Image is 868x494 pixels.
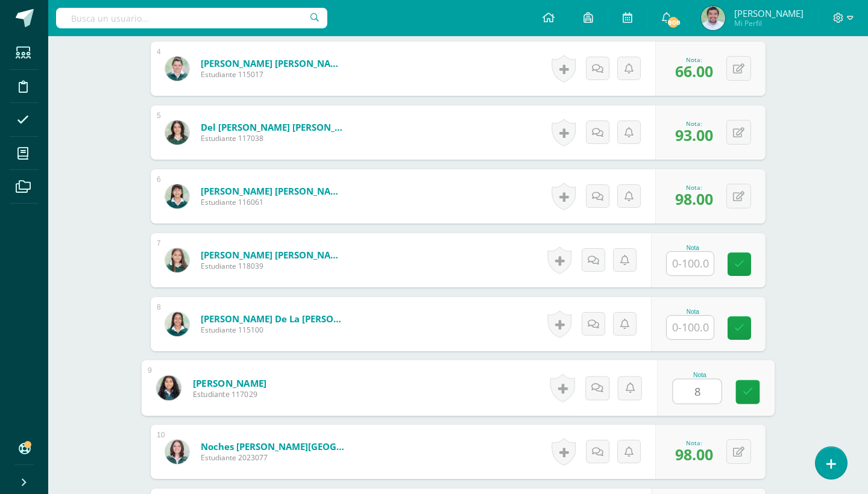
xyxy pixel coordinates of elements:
span: 93.00 [675,125,713,145]
div: Nota: [675,183,713,192]
span: 66.00 [675,61,713,81]
a: [PERSON_NAME] De La [PERSON_NAME] [PERSON_NAME] [201,313,345,325]
span: Estudiante 2023077 [201,452,345,463]
a: [PERSON_NAME] [193,377,267,389]
span: 98.00 [675,444,713,464]
img: 981b30d0db7cedbe81d0806b3223499b.png [165,184,189,208]
input: Busca un usuario... [56,8,327,28]
img: be577f796cacd2fac92512d18923a548.png [165,312,189,336]
span: Estudiante 118039 [201,261,345,271]
span: Estudiante 117029 [193,389,267,400]
span: Estudiante 115017 [201,69,345,80]
div: Nota [666,308,719,315]
span: Estudiante 115100 [201,325,345,335]
div: Nota [666,245,719,251]
img: 2ceeeeeac689e679d6fe2c120338d5c2.png [165,248,189,272]
span: [PERSON_NAME] [734,7,804,19]
img: 75ed5b39407dee37589b70a12347b295.png [165,120,189,145]
input: 0-100.0 [673,380,722,404]
div: Nota: [675,55,713,64]
input: 0-100.0 [667,252,714,275]
div: Nota: [675,119,713,128]
span: 98.00 [675,189,713,209]
span: Estudiante 116061 [201,197,345,207]
a: del [PERSON_NAME] [PERSON_NAME] [201,121,345,133]
span: Estudiante 117038 [201,133,345,143]
div: Nota [673,372,728,378]
span: 808 [667,16,680,29]
a: [PERSON_NAME] [PERSON_NAME] [201,249,345,261]
a: [PERSON_NAME] [PERSON_NAME] [201,57,345,69]
span: Mi Perfil [734,18,804,28]
img: 64307a1dd9282e061bf43283a80d364e.png [165,57,189,81]
div: Nota: [675,439,713,447]
a: Noches [PERSON_NAME][GEOGRAPHIC_DATA] [201,440,345,452]
input: 0-100.0 [667,316,714,339]
img: cf122310391f7a928a40645edd7e1f45.png [165,440,189,464]
img: f80adf85d64e295c3607742a5ce69bdd.png [156,375,181,400]
a: [PERSON_NAME] [PERSON_NAME] [201,185,345,197]
img: 8512c19bb1a7e343054284e08b85158d.png [701,6,725,30]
